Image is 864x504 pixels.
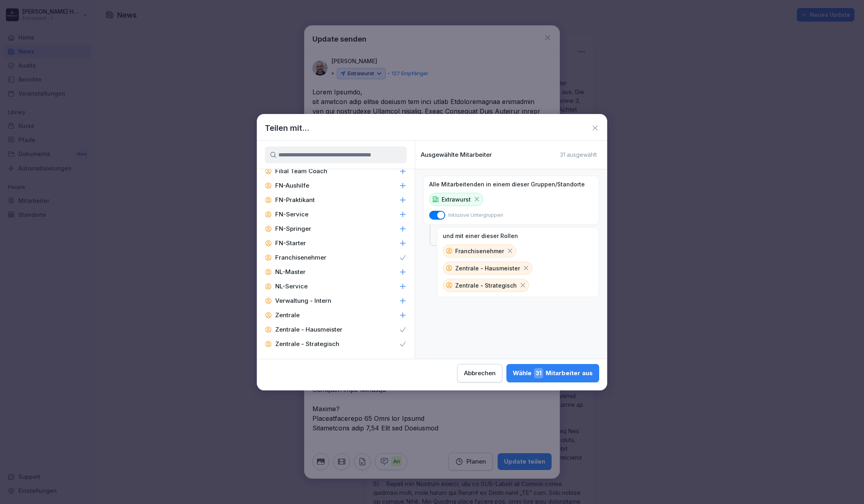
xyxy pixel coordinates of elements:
[275,311,300,319] p: Zentrale
[275,268,306,276] p: NL-Master
[455,264,520,272] p: Zentrale - Hausmeister
[429,181,585,188] p: Alle Mitarbeitenden in einem dieser Gruppen/Standorte
[464,369,496,378] div: Abbrechen
[275,297,331,305] p: Verwaltung - Intern
[455,281,517,290] p: Zentrale - Strategisch
[275,225,311,233] p: FN-Springer
[275,196,315,204] p: FN-Praktikant
[443,232,518,240] p: und mit einer dieser Rollen
[560,151,597,158] p: 31 ausgewählt
[457,364,502,382] button: Abbrechen
[275,167,327,175] p: Filial Team Coach
[448,212,503,219] p: Inklusive Untergruppen
[513,368,593,378] div: Wähle Mitarbeiter aus
[275,210,308,218] p: FN-Service
[275,340,339,348] p: Zentrale - Strategisch
[275,254,326,262] p: Franchisenehmer
[442,195,471,204] p: Extrawurst
[275,182,309,190] p: FN-Aushilfe
[534,368,543,378] span: 31
[275,239,306,247] p: FN-Starter
[275,282,308,290] p: NL-Service
[265,122,309,134] h1: Teilen mit...
[506,364,599,382] button: Wähle31Mitarbeiter aus
[275,326,342,334] p: Zentrale - Hausmeister
[455,247,504,255] p: Franchisenehmer
[421,151,492,158] p: Ausgewählte Mitarbeiter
